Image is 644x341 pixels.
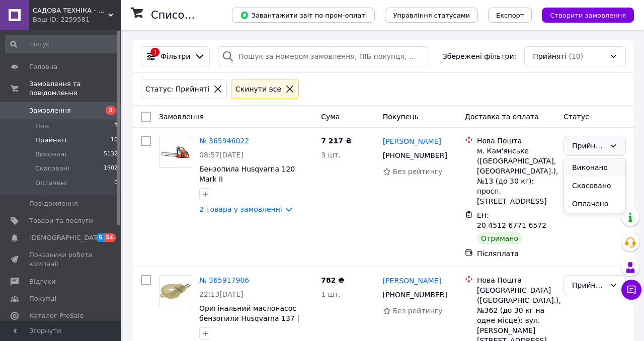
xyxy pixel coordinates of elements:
span: [DEMOGRAPHIC_DATA] [29,233,104,242]
span: Cума [321,113,340,121]
span: ЕН: 20 4512 6771 6572 [477,211,546,229]
span: Експорт [496,12,524,19]
span: 5 [96,233,104,242]
div: Нова Пошта [477,275,555,285]
input: Пошук за номером замовлення, ПІБ покупця, номером телефону, Email, номером накладної [218,46,429,66]
span: Без рейтингу [393,167,443,176]
span: Повідомлення [29,199,78,208]
a: Фото товару [159,275,191,307]
span: 3 шт. [321,151,341,159]
button: Чат з покупцем [621,280,641,300]
span: [PHONE_NUMBER] [383,151,447,159]
li: Виконано [564,158,625,177]
div: Післяплата [477,248,555,259]
span: 0 [114,179,118,188]
span: САДОВА ТЕХНІКА - ХАРКІВ [33,6,108,15]
a: [PERSON_NAME] [383,136,441,146]
div: Отримано [477,232,522,244]
span: Показники роботи компанії [29,250,93,269]
span: 1 шт. [321,290,341,298]
span: 3 [106,106,116,115]
li: Скасовано [564,177,625,195]
span: Завантажити звіт по пром-оплаті [240,11,367,20]
span: Фільтри [160,51,190,61]
li: Оплачено [564,195,625,213]
h1: Список замовлень [151,9,253,21]
div: Статус: Прийняті [143,83,211,95]
span: Головна [29,62,57,71]
a: 2 товара у замовленні [199,205,282,213]
span: Покупці [29,294,56,303]
span: 10 [111,136,118,145]
div: Прийнято [572,280,605,291]
a: [PERSON_NAME] [383,276,441,286]
span: Відгуки [29,277,55,286]
div: м. Кам'янське ([GEOGRAPHIC_DATA], [GEOGRAPHIC_DATA].), №13 (до 30 кг): просп. [STREET_ADDRESS] [477,146,555,206]
button: Управління статусами [385,8,478,23]
span: Замовлення та повідомлення [29,79,121,98]
a: Бензопила Husqvarna 120 Mark II [199,165,295,183]
span: Замовлення [29,106,71,115]
button: Експорт [488,8,532,23]
div: Cкинути все [233,83,283,95]
img: Фото товару [159,283,191,300]
span: Каталог ProSale [29,311,84,320]
a: Фото товару [159,136,191,168]
span: 54 [104,233,116,242]
span: 3 [114,122,118,131]
span: Прийняті [533,51,567,61]
div: Нова Пошта [477,136,555,146]
span: Покупець [383,113,419,121]
a: Оригінальний маслонасос бензопили Husqvarna 137 | 142 [199,304,299,332]
span: 1902 [104,164,118,173]
a: № 365917906 [199,276,249,284]
span: Замовлення [159,113,204,121]
span: Оплачені [35,179,67,188]
span: (10) [569,52,583,60]
span: Нові [35,122,50,131]
span: Прийняті [35,136,66,145]
a: № 365946022 [199,137,249,145]
span: Без рейтингу [393,307,443,315]
img: Фото товару [159,145,191,159]
button: Створити замовлення [542,8,634,23]
span: 08:57[DATE] [199,151,244,159]
div: Ваш ID: 2259581 [33,15,121,24]
span: [PHONE_NUMBER] [383,291,447,299]
span: Управління статусами [393,12,470,19]
span: Скасовані [35,164,69,173]
div: Прийнято [572,140,605,151]
button: Завантажити звіт по пром-оплаті [232,8,375,23]
a: Створити замовлення [532,11,634,19]
span: Статус [563,113,589,121]
input: Пошук [5,35,119,53]
span: 782 ₴ [321,276,344,284]
span: 5132 [104,150,118,159]
span: 22:13[DATE] [199,290,244,298]
span: Товари та послуги [29,216,93,225]
span: Збережені фільтри: [443,51,516,61]
span: 7 217 ₴ [321,137,352,145]
span: Створити замовлення [550,12,626,19]
span: Виконані [35,150,66,159]
span: Доставка та оплата [465,113,539,121]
